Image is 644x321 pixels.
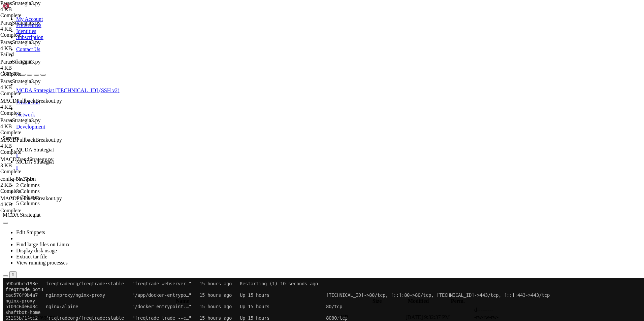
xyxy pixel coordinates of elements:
x-row: -rw-r--r-- 1 root root 0 [DATE] 10:16 /root/ft_userdata/user_data/config-bot3.json [3,106,556,111]
span: WARN [3,254,13,260]
span: ParasStrategia3.py [0,59,41,65]
span: MACDTrendStrategy.py [0,156,68,169]
span: Started [73,266,92,271]
span: MACDTrendStrategy.py [0,156,54,162]
x-row: CONTAINER ID IMAGE COMMAND CREATED STATUS PORTS [3,151,556,157]
span: 5104c6de6d8c nginx:alpine "/docker-entrypoint.…" 15 hours ago Up 15 hours 80/tcp [3,26,340,31]
x-row: cp: cannot stat '/root/ft_userdata/user_data/config-bot3.json.bak': No such file or directory [3,117,556,123]
x-row: shaftbot-home [3,31,556,37]
span: ParasStrategia3.py [0,20,41,26]
x-row: Container freqtrade-bot3 [3,266,556,272]
x-row: nginx-proxy [3,180,556,186]
span: ParasStrategia3.py [0,78,41,84]
div: 4 KB [0,84,68,91]
x-row: root@ubuntu-4gb-hel1-1:~/ft_userdata/user_data# ls -lt /root/ft_userdata/user_data/config-bot3.json [3,100,556,106]
x-row: freqtrade-bot2 [3,54,556,60]
span: ParasStrategia3.py [0,78,68,91]
x-row: root@ubuntu-4gb-hel1-1:~/ft_userdata/user_data# cp /root/ft_userdata/user_data/config-bot3.json.b... [3,88,556,94]
x-row: root@ubuntu-4gb-hel1-1:~/ft_userdata/user_data# ls -lt /root/ft_userdata/user_data/config-bot3.json [3,66,556,71]
span: ParasStrategia3.py [0,39,68,51]
div: 4 KB [0,26,68,32]
span: MACDPullbackBreakout.py [0,137,62,143]
x-row: root@ubuntu-4gb-hel1-1:~/ft_userdata/user_data# cp /root/ft_userdata/user_data/config-bot3.json.b... [3,111,556,117]
x-row: root@ubuntu-4gb-hel1-1:~/ft_userdata/user_data# docker compose restart freqtrade-bot3 [3,226,556,231]
div: 4 KB [0,202,68,208]
x-row: nginx-proxy [3,20,556,26]
x-row: root@ubuntu-4gb-hel1-1:~/ft_userdata/user_data# nano config-bot2.json [3,134,556,140]
x-row: [0000] /root/ft_userdata/docker-compose.yml: the attribute `version` is obsolete, it will be igno... [3,254,556,260]
span: [+] Restarting 1/1 [3,237,51,243]
span: ParasStrategia3.py [0,39,41,45]
x-row: -rw-r--r-- 1 root root 0 [DATE] 10:16 /root/ft_userdata/user_data/config-bot3.json [3,71,556,77]
x-row: freqtrade-bot3 [3,8,556,14]
span: Started [73,243,92,248]
span: ParasStrategia3.py [0,59,68,71]
div: 3 KB [0,163,68,169]
x-row: cp: cannot stat '/root/ft_userdata/user_data/config-bot3.json.bak': No such file or directory [3,94,556,100]
x-row: root@ubuntu-4gb-hel1-1:~/ft_userdata/user_data# ^C [3,220,556,226]
span: 1.6s [507,266,517,271]
x-row: freqtrade-bot3 [3,169,556,174]
x-row: NAMES [3,157,556,163]
x-row: cp: cannot stat '/root/ft_userdata/user_data/config-bot3.json.bak': No such file or directory [3,83,556,88]
span: ParasStrategia3.py [0,117,68,130]
div: 2 KB [0,182,68,188]
div: 4 KB [0,123,68,130]
span: 590a0bc5193e freqtradeorg/freqtrade:stable "freqtrade webserver…" 16 hours ago Restarting (1) 12 ... [3,163,315,168]
x-row: root@ubuntu-4gb-hel1-1:~/ft_userdata/user_data# docker compose restart freqtrade-bot3 [3,249,556,254]
span: d43d5d796d78 freqtradeorg/freqtrade:stable "freqtrade trade --c…" 15 hours ago Up 15 hours 8080/tcp [3,48,345,54]
span: 65265b714eb2 freqtradeorg/freqtrade:stable "freqtrade trade --c…" 15 hours ago Up 15 hours 8080/tcp [3,37,345,42]
div: 4 KB [0,6,68,12]
div: 4 KB [0,45,68,51]
x-row: -rw-r--r-- 1 root root 0 [DATE] 10:16 /root/ft_userdata/user_data/config-bot3.json [3,129,556,134]
span: ParasStrategia3.py [0,0,68,12]
x-row: freqtrade-bot2 [3,214,556,220]
div: Complete [0,110,68,116]
div: (48, 47) [139,272,142,277]
span: cac576f9b4a7 nginxproxy/nginx-proxy "/app/docker-entrypo…" 16 hours ago Up 16 hours [TECHNICAL_ID... [3,174,547,180]
div: 4 KB [0,65,68,71]
span: 5104c6de6d8c nginx:alpine "/docker-entrypoint.…" 16 hours ago Up 16 hours 80/tcp [3,186,340,191]
x-row: [0000] /root/ft_userdata/docker-compose.yml: the attribute `version` is obsolete, it will be igno... [3,231,556,237]
div: Failed [0,51,68,58]
x-row: root@ubuntu-4gb-hel1-1:~/ft_userdata/user_data# nano config-bot2.json [3,60,556,66]
div: Complete [0,91,68,97]
x-row: root@ubuntu-4gb-hel1-1:~/ft_userdata/user_data# nano config-bot3.json [3,140,556,146]
span: ✔ [5,266,8,271]
span: MACDPullbackBreakout.py [0,98,62,104]
div: 4 KB [0,104,68,110]
span: MACDPullbackBreakout.py [0,195,62,201]
x-row: root@ubuntu-4gb-hel1-1:~/ft_userdata/user_data# ls -lt /root/ft_userdata/user_data/config-bot3.json [3,123,556,129]
x-row: root@ubuntu-4gb-hel1-1:~/ft_userdata/user_data# [3,272,556,277]
x-row: root@ubuntu-4gb-hel1-1:~/ft_userdata/user_data# cp /root/ft_userdata/user_data/config-bot3.json.b... [3,77,556,83]
span: ParasStrategia3.py [0,117,41,123]
x-row: shaftbot-home [3,191,556,197]
div: Complete [0,32,68,38]
span: WARN [3,231,13,237]
x-row: Container freqtrade-bot3 [3,243,556,249]
div: Complete [0,169,68,175]
div: Complete [0,149,68,155]
span: cac576f9b4a7 nginxproxy/nginx-proxy "/app/docker-entrypo…" 15 hours ago Up 15 hours [TECHNICAL_ID... [3,14,547,20]
span: ParasStrategia3.py [0,20,68,32]
span: 65265b714eb2 freqtradeorg/freqtrade:stable "freqtrade trade --c…" 16 hours ago Up 16 hours 8080/tcp [3,197,345,203]
span: 590a0bc5193e freqtradeorg/freqtrade:stable "freqtrade webserver…" 15 hours ago Restarting (1) 10 ... [3,3,315,8]
span: [+] Restarting 1/1 [3,260,51,265]
span: ✔ [5,243,8,248]
div: Complete [0,130,68,136]
span: ParasStrategia3.py [0,0,41,6]
x-row: freqtrade-bot1 [3,43,556,48]
span: config-bot3.json [0,176,68,188]
div: Complete [0,208,68,214]
span: MACDPullbackBreakout.py [0,98,68,110]
span: d43d5d796d78 freqtradeorg/freqtrade:stable "freqtrade trade --c…" 16 hours ago Up 16 hours 8080/tcp [3,209,345,214]
div: Complete [0,12,68,19]
x-row: freqtrade-bot1 [3,203,556,209]
span: MACDPullbackBreakout.py [0,137,68,149]
span: 0.2s [507,243,517,248]
x-row: root@ubuntu-4gb-hel1-1:~/ft_userdata/user_data# docker ps [3,146,556,151]
div: Complete [0,188,68,194]
div: 4 KB [0,143,68,149]
span: MACDPullbackBreakout.py [0,195,68,208]
span: config-bot3.json [0,176,36,182]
